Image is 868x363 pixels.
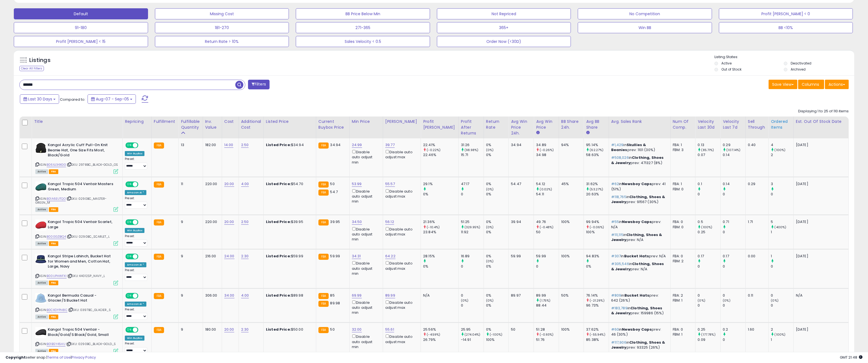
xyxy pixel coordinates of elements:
[155,22,289,33] button: 181-270
[224,327,234,332] a: 20.00
[486,219,508,224] div: 0%
[536,152,558,157] div: 34.98
[352,327,362,332] a: 32.00
[798,109,849,114] div: Displaying 1 to 25 of 110 items
[536,230,558,235] div: 50
[796,119,846,125] div: Est. Out Of Stock Date
[796,142,844,147] p: [DATE]
[125,119,149,125] div: Repricing
[28,96,52,102] span: Last 30 Days
[14,36,148,47] button: Profit [PERSON_NAME] < 15
[125,157,147,170] div: Preset:
[48,254,115,271] b: Kangol Stripe Lahinch, Bucket Hat for Women and Men, Cotton Hat, Large, Navy
[330,253,340,259] span: 59.99
[34,119,120,125] div: Title
[224,293,234,298] a: 34.00
[586,219,608,224] div: 99.94%
[385,188,416,199] div: Disable auto adjust max
[35,142,118,173] div: ASIN:
[35,207,48,212] span: All listings currently available for purchase on Amazon
[611,261,666,271] p: in prev: N/A
[47,355,71,360] a: Terms of Use
[126,254,133,259] span: ON
[154,142,164,149] small: FBA
[330,189,338,195] span: 54.7
[352,119,381,125] div: Min Price
[611,254,666,259] p: in prev: N/A
[126,220,133,225] span: ON
[224,253,234,259] a: 24.00
[35,142,46,154] img: 51LcpvIzDuL._SL40_.jpg
[611,142,624,147] span: #1,429
[611,253,621,259] span: #307
[536,264,558,269] div: 0
[771,142,793,147] div: 4
[181,254,198,259] div: 9
[673,147,691,152] div: FBM: 3
[586,130,589,135] small: Avg BB Share.
[385,142,395,148] a: 39.77
[590,148,603,152] small: (62.27%)
[486,148,494,152] small: (0%)
[796,181,844,186] p: [DATE]
[611,155,664,165] span: Clothing, Shoes & Jewelry
[125,196,147,209] div: Preset:
[723,152,745,157] div: 0.14
[771,119,791,130] div: Ordered Items
[423,152,458,157] div: 22.46%
[586,119,606,130] div: Avg BB Share
[35,327,46,338] img: 416bDIZafvL._SL40_.jpg
[586,152,608,157] div: 58.63%
[461,192,484,197] div: 0
[536,192,558,197] div: 54.11
[486,192,508,197] div: 0%
[774,225,786,229] small: (400%)
[461,119,481,136] div: Profit After Returns
[486,254,508,259] div: 0%
[72,355,96,360] a: Privacy Policy
[578,8,712,19] button: No Competition
[486,259,494,263] small: (0%)
[511,181,529,186] div: 54.47
[266,119,314,125] div: Listed Price
[437,36,571,47] button: Order Now (<30D)
[590,225,604,229] small: (-0.06%)
[590,187,603,191] small: (53.27%)
[771,254,793,259] div: 1
[241,142,249,148] a: 2.50
[825,80,849,89] button: Actions
[796,219,844,224] p: [DATE]
[48,142,115,159] b: Kangol Acrylic Cuff Pull-On Knit Beanie Hat, One Size Fits Most, Black/Gold
[224,181,234,187] a: 20.00
[423,254,458,259] div: 28.15%
[723,264,745,269] div: 0
[154,254,164,260] small: FBA
[205,142,218,147] div: 182.00
[536,181,558,186] div: 54.12
[423,264,458,269] div: 0%
[673,254,691,259] div: FBA: 0
[723,119,743,130] div: Velocity Last 7d
[125,262,146,267] div: Amazon AI *
[385,219,394,225] a: 56.12
[586,230,608,235] div: 100%
[723,219,745,224] div: 0.71
[486,181,508,186] div: 0%
[330,181,334,186] span: 50
[352,188,379,204] div: Disable auto adjust min
[385,327,394,332] a: 55.61
[138,254,146,259] span: OFF
[155,36,289,47] button: Return Rate > 10%
[20,94,59,104] button: Last 30 Days
[35,293,46,304] img: 51pq1E9ISwL._SL40_.jpg
[427,148,440,152] small: (-0.22%)
[796,254,844,259] p: [DATE]
[723,254,745,259] div: 0.17
[437,8,571,19] button: Not Repriced
[511,119,531,136] div: Avg Win Price 24h.
[611,195,666,204] p: in prev: 91567 (30%)
[437,22,571,33] button: 365+
[622,181,652,186] span: Newsboy Caps
[266,181,291,186] b: Listed Price:
[771,152,793,157] div: 2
